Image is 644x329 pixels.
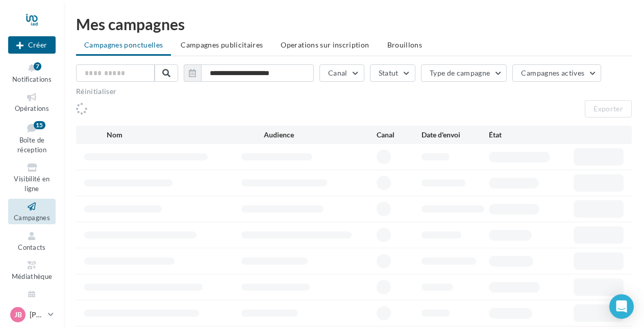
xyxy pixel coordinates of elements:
button: Canal [319,64,364,82]
span: JB [14,310,22,320]
div: Open Intercom Messenger [609,294,634,319]
span: Boîte de réception [17,136,46,154]
a: JB [PERSON_NAME] [8,305,56,324]
p: [PERSON_NAME] [30,310,44,320]
div: Canal [377,130,422,140]
div: Audience [264,130,376,140]
button: Statut [370,64,415,82]
span: Médiathèque [12,272,53,280]
button: Notifications 7 [8,60,56,85]
span: Notifications [12,75,52,83]
span: Operations sur inscription [281,40,369,49]
div: 7 [34,62,41,70]
span: Campagnes actives [521,68,584,77]
span: Campagnes publicitaires [181,40,263,49]
span: Campagnes [14,214,50,222]
a: Contacts [8,228,56,253]
span: Opérations [15,104,49,112]
a: Boîte de réception15 [8,119,56,156]
button: Campagnes actives [512,64,601,82]
div: Nom [107,130,264,140]
button: Créer [8,36,56,54]
a: Campagnes [8,199,56,224]
span: Brouillons [387,40,423,49]
a: Médiathèque [8,257,56,283]
div: Mes campagnes [76,16,632,32]
a: Visibilité en ligne [8,160,56,195]
button: Type de campagne [421,64,507,82]
a: Calendrier [8,287,56,312]
div: Nouvelle campagne [8,36,56,54]
div: 15 [34,121,45,129]
div: État [489,130,556,140]
button: Réinitialiser [76,87,117,96]
span: Visibilité en ligne [14,175,49,193]
div: Date d'envoi [422,130,489,140]
span: Contacts [18,243,46,251]
a: Opérations [8,89,56,114]
button: Exporter [585,100,632,118]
